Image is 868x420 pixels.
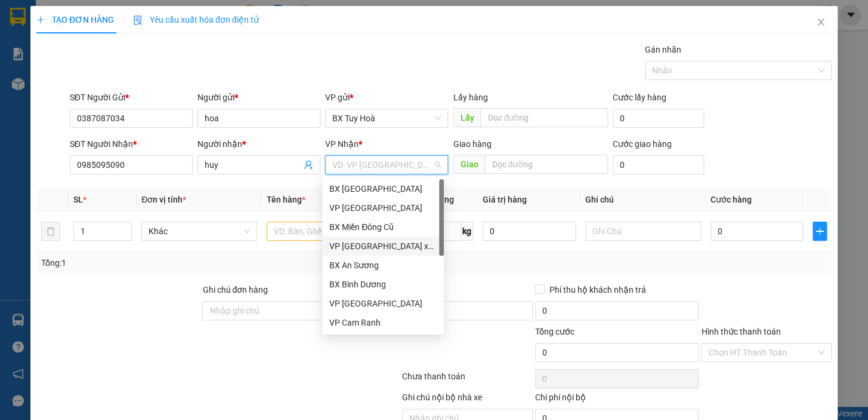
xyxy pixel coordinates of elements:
[484,155,608,174] input: Dọc đường
[322,179,444,198] div: BX Đà Nẵng
[322,256,444,275] div: BX An Sương
[197,137,320,151] div: Người nhận
[332,109,441,127] span: BX Tuy Hoà
[645,45,681,54] label: Gán nhãn
[73,195,83,204] span: SL
[304,160,313,170] span: user-add
[6,6,173,51] li: Cúc Tùng Limousine
[325,91,448,104] div: VP gửi
[613,109,704,128] input: Cước lấy hàng
[613,155,704,174] input: Cước giao hàng
[322,294,444,313] div: VP Ninh Hòa
[41,222,60,241] button: delete
[322,198,444,217] div: VP Đà Lạt
[480,108,608,127] input: Dọc đường
[535,391,699,409] div: Chi phí nội bộ
[36,16,45,24] span: plus
[267,222,382,241] input: VD: Bàn, Ghế
[322,313,444,332] div: VP Cam Ranh
[267,195,305,204] span: Tên hàng
[329,278,437,291] div: BX Bình Dương
[613,139,672,149] label: Cước giao hàng
[329,220,437,234] div: BX Miền Đông Cũ
[816,17,826,27] span: close
[453,139,491,149] span: Giao hàng
[41,256,336,269] div: Tổng: 1
[580,188,706,211] th: Ghi chú
[813,226,826,236] span: plus
[70,91,193,104] div: SĐT Người Gửi
[197,91,320,104] div: Người gửi
[6,65,82,78] li: VP BX Tuy Hoà
[545,283,651,296] span: Phí thu hộ khách nhận trả
[483,222,576,241] input: 0
[613,93,666,102] label: Cước lấy hàng
[133,16,143,25] img: icon
[202,301,366,320] input: Ghi chú đơn hàng
[585,222,701,241] input: Ghi Chú
[483,195,527,204] span: Giá trị hàng
[322,237,444,256] div: VP Nha Trang xe Limousine
[453,155,484,174] span: Giao
[329,316,437,329] div: VP Cam Ranh
[461,222,473,241] span: kg
[133,15,259,24] span: Yêu cầu xuất hóa đơn điện tử
[535,327,574,336] span: Tổng cước
[711,195,752,204] span: Cước hàng
[453,93,487,102] span: Lấy hàng
[82,65,159,104] li: VP VP [GEOGRAPHIC_DATA] xe Limousine
[453,108,480,127] span: Lấy
[36,15,114,24] span: TẠO ĐƠN HÀNG
[329,259,437,272] div: BX An Sương
[813,222,827,241] button: plus
[325,139,359,149] span: VP Nhận
[701,327,780,336] label: Hình thức thanh toán
[149,222,250,240] span: Khác
[6,80,14,88] span: environment
[322,275,444,294] div: BX Bình Dương
[329,182,437,195] div: BX [GEOGRAPHIC_DATA]
[322,217,444,237] div: BX Miền Đông Cũ
[329,297,437,310] div: VP [GEOGRAPHIC_DATA]
[329,201,437,214] div: VP [GEOGRAPHIC_DATA]
[141,195,186,204] span: Đơn vị tính
[70,137,193,151] div: SĐT Người Nhận
[401,370,534,391] div: Chưa thanh toán
[329,240,437,253] div: VP [GEOGRAPHIC_DATA] xe Limousine
[402,391,533,409] div: Ghi chú nội bộ nhà xe
[202,285,268,295] label: Ghi chú đơn hàng
[804,6,838,39] button: Close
